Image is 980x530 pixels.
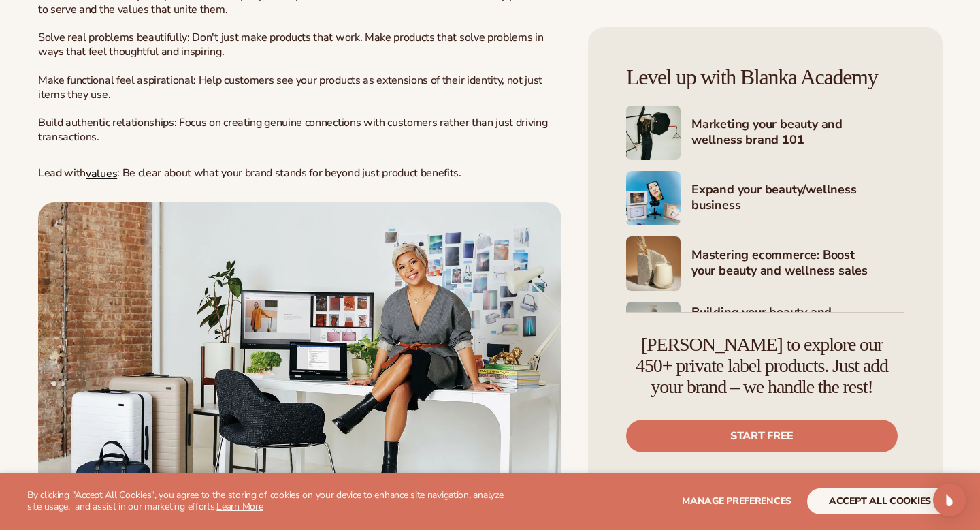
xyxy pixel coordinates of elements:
[691,305,904,354] h4: Building your beauty and wellness brand with [PERSON_NAME]
[38,30,543,59] span: : Don't just make products that work. Make products that solve problems in ways that feel thought...
[626,106,681,160] img: Shopify Image 5
[626,171,904,225] a: Shopify Image 6 Expand your beauty/wellness business
[27,490,512,513] p: By clicking "Accept All Cookies", you agree to the storing of cookies on your device to enhance s...
[626,65,904,89] h4: Level up with Blanka Academy
[691,116,904,150] h4: Marketing your beauty and wellness brand 101
[216,500,263,513] a: Learn More
[626,334,898,397] h4: [PERSON_NAME] to explore our 450+ private label products. Just add your brand – we handle the rest!
[38,30,187,45] span: Solve real problems beautifully
[626,236,904,291] a: Shopify Image 7 Mastering ecommerce: Boost your beauty and wellness sales
[933,484,966,516] div: Open Intercom Messenger
[682,495,791,508] span: Manage preferences
[691,182,904,215] h4: Expand your beauty/wellness business
[626,302,681,356] img: Shopify Image 8
[626,302,904,356] a: Shopify Image 8 Building your beauty and wellness brand with [PERSON_NAME]
[38,115,547,144] span: : Focus on creating genuine connections with customers rather than just driving transactions.
[38,73,193,88] span: Make functional feel aspirational
[117,166,461,181] span: : Be clear about what your brand stands for beyond just product benefits.
[691,247,904,281] h4: Mastering ecommerce: Boost your beauty and wellness sales
[86,166,117,181] a: values
[38,202,561,530] img: A woman smiling while sitting on a desk in a modern office, with travel bags and design mood boar...
[38,73,542,102] span: : Help customers see your products as extensions of their identity, not just items they use.
[38,115,174,130] span: Build authentic relationships
[626,106,904,160] a: Shopify Image 5 Marketing your beauty and wellness brand 101
[807,488,953,514] button: accept all cookies
[38,166,117,181] span: Lead with
[626,171,681,225] img: Shopify Image 6
[626,420,898,452] a: Start free
[682,488,791,514] button: Manage preferences
[626,236,681,291] img: Shopify Image 7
